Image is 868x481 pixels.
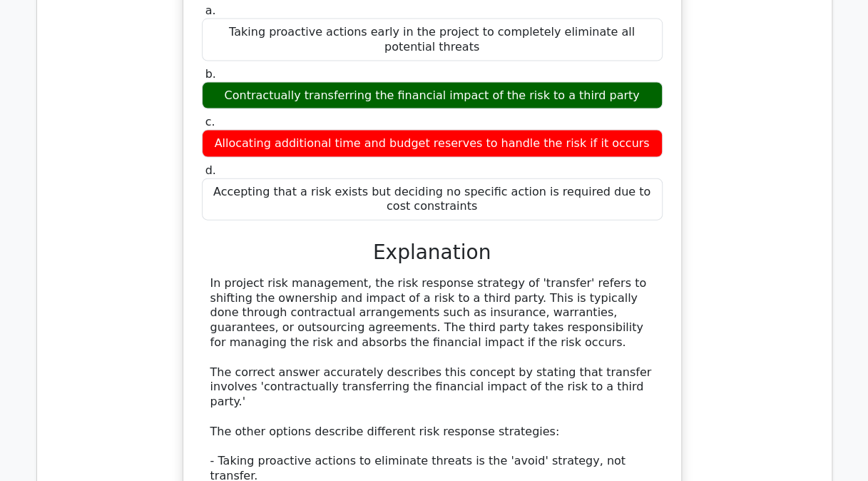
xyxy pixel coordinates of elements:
[202,178,663,221] div: Accepting that a risk exists but deciding no specific action is required due to cost constraints
[205,115,215,128] span: c.
[205,67,216,81] span: b.
[205,163,216,177] span: d.
[202,82,663,110] div: Contractually transferring the financial impact of the risk to a third party
[210,241,654,265] h3: Explanation
[202,19,663,61] div: Taking proactive actions early in the project to completely eliminate all potential threats
[205,4,216,17] span: a.
[202,130,663,158] div: Allocating additional time and budget reserves to handle the risk if it occurs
